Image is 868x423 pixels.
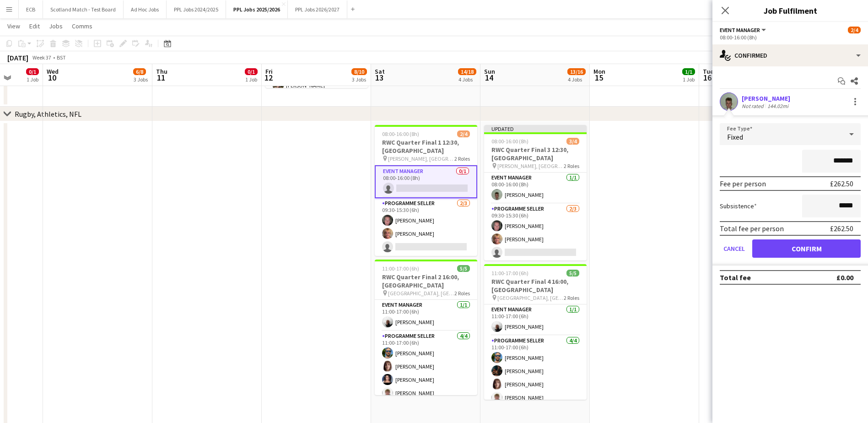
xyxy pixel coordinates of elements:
app-card-role: Programme Seller2/309:30-15:30 (6h)[PERSON_NAME][PERSON_NAME] [484,204,587,261]
span: [GEOGRAPHIC_DATA], [GEOGRAPHIC_DATA] [388,290,454,297]
app-card-role: Programme Seller4/411:00-17:00 (6h)[PERSON_NAME][PERSON_NAME][PERSON_NAME][PERSON_NAME] [375,331,477,402]
span: Thu [156,67,167,76]
span: 6/8 [133,68,146,75]
span: 1/1 [682,68,695,75]
span: Fri [265,67,273,76]
div: 4 Jobs [458,76,476,83]
button: PPL Jobs 2026/2027 [288,0,347,18]
div: 08:00-16:00 (8h) [720,34,861,41]
app-card-role: Programme Seller4/411:00-17:00 (6h)[PERSON_NAME][PERSON_NAME][PERSON_NAME][PERSON_NAME] [484,336,587,407]
div: 4 Jobs [568,76,585,83]
span: Mon [593,67,605,76]
a: View [4,20,24,32]
span: Edit [29,22,40,30]
span: 0/1 [26,68,39,75]
span: 13/16 [567,68,586,75]
span: 2 Roles [564,163,579,169]
div: 1 Job [27,76,38,83]
span: Jobs [49,22,63,30]
span: [GEOGRAPHIC_DATA], [GEOGRAPHIC_DATA] [497,294,564,301]
div: Total fee per person [720,224,784,233]
span: 5/5 [457,265,470,272]
span: 08:00-16:00 (8h) [491,138,528,145]
label: Subsistence [720,202,757,210]
div: Not rated [742,103,766,109]
a: Edit [26,20,43,32]
button: Confirm [752,239,861,258]
span: 08:00-16:00 (8h) [382,130,419,137]
h3: Job Fulfilment [712,5,868,16]
div: 144.02mi [766,103,790,109]
h3: RWC Quarter Final 2 16:00, [GEOGRAPHIC_DATA] [375,273,477,289]
div: £0.00 [836,273,853,282]
button: PPL Jobs 2025/2026 [226,0,288,18]
div: BST [57,54,66,61]
app-job-card: Updated08:00-16:00 (8h)3/4RWC Quarter Final 3 12:30, [GEOGRAPHIC_DATA] [PERSON_NAME], [GEOGRAPHIC... [484,125,587,260]
span: 5/5 [566,270,579,277]
div: Updated [484,125,587,132]
div: 1 Job [245,76,257,83]
span: 2 Roles [454,290,470,297]
span: 12 [264,72,273,83]
span: 13 [373,72,385,83]
span: Sat [375,67,385,76]
span: Fixed [727,132,743,141]
span: Comms [72,22,92,30]
span: 16 [701,72,713,83]
span: 2/4 [848,27,861,33]
button: Scotland Match - Test Board [43,0,124,18]
a: Jobs [45,20,66,32]
span: 14/18 [458,68,476,75]
span: 2 Roles [454,155,470,162]
span: 8/10 [351,68,367,75]
span: 11:00-17:00 (6h) [491,270,528,277]
h3: RWC Quarter Final 4 16:00, [GEOGRAPHIC_DATA] [484,277,587,294]
div: Confirmed [712,44,868,66]
button: ECB [19,0,43,18]
a: Comms [68,20,96,32]
span: 2/4 [457,130,470,137]
button: PPL Jobs 2024/2025 [167,0,226,18]
app-job-card: 11:00-17:00 (6h)5/5RWC Quarter Final 2 16:00, [GEOGRAPHIC_DATA] [GEOGRAPHIC_DATA], [GEOGRAPHIC_DA... [375,260,477,395]
div: £262.50 [830,179,853,188]
span: 14 [483,72,495,83]
app-card-role: Event Manager1/111:00-17:00 (6h)[PERSON_NAME] [484,304,587,336]
h3: RWC Quarter Final 3 12:30, [GEOGRAPHIC_DATA] [484,146,587,162]
button: Cancel [720,239,749,258]
span: View [7,22,20,30]
button: Event Manager [720,27,767,33]
button: Ad Hoc Jobs [124,0,167,18]
div: 1 Job [683,76,695,83]
div: [PERSON_NAME] [742,94,790,103]
span: Sun [484,67,495,76]
app-card-role: Event Manager1/108:00-16:00 (8h)[PERSON_NAME] [484,173,587,204]
span: 3/4 [566,138,579,145]
span: Tue [703,67,713,76]
app-card-role: Programme Seller2/309:30-15:30 (6h)[PERSON_NAME][PERSON_NAME] [375,198,477,256]
app-job-card: 11:00-17:00 (6h)5/5RWC Quarter Final 4 16:00, [GEOGRAPHIC_DATA] [GEOGRAPHIC_DATA], [GEOGRAPHIC_DA... [484,264,587,400]
span: Event Manager [720,27,760,33]
app-card-role: Event Manager1/111:00-17:00 (6h)[PERSON_NAME] [375,300,477,331]
div: Total fee [720,273,751,282]
div: 3 Jobs [352,76,367,83]
span: 11 [155,72,167,83]
span: 2 Roles [564,294,579,301]
span: Wed [47,67,59,76]
h3: RWC Quarter Final 1 12:30, [GEOGRAPHIC_DATA] [375,138,477,155]
span: Week 37 [30,54,53,61]
app-card-role: Event Manager0/108:00-16:00 (8h) [375,165,477,198]
span: [PERSON_NAME], [GEOGRAPHIC_DATA] [388,155,454,162]
span: 15 [592,72,605,83]
div: £262.50 [830,224,853,233]
div: Rugby, Athletics, NFL [15,109,81,119]
span: 0/1 [245,68,258,75]
span: [PERSON_NAME], [GEOGRAPHIC_DATA] [497,163,564,169]
span: 11:00-17:00 (6h) [382,265,419,272]
span: 10 [45,72,59,83]
div: [DATE] [7,53,28,62]
div: 3 Jobs [134,76,148,83]
app-job-card: 08:00-16:00 (8h)2/4RWC Quarter Final 1 12:30, [GEOGRAPHIC_DATA] [PERSON_NAME], [GEOGRAPHIC_DATA]2... [375,125,477,256]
